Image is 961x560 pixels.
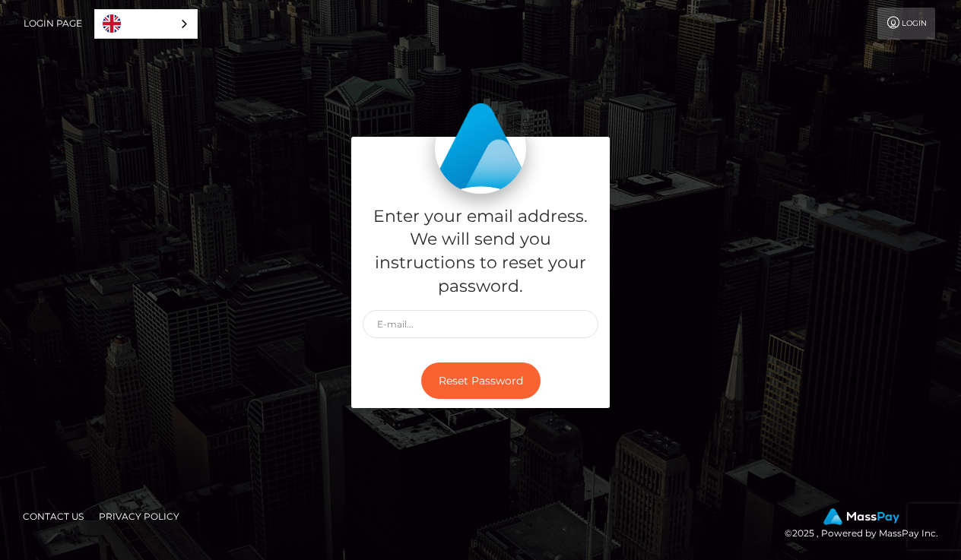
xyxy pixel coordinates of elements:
[17,505,90,528] a: Contact Us
[435,103,526,194] img: MassPay Login
[94,9,198,39] div: Language
[93,505,186,528] a: Privacy Policy
[823,508,899,525] img: MassPay
[95,10,197,38] a: English
[24,8,82,40] a: Login Page
[877,8,935,40] a: Login
[785,508,950,542] div: © 2025 , Powered by MassPay Inc.
[94,9,198,39] aside: Language selected: English
[363,205,598,299] h5: Enter your email address. We will send you instructions to reset your password.
[363,310,598,338] input: E-mail...
[421,362,541,400] button: Reset Password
